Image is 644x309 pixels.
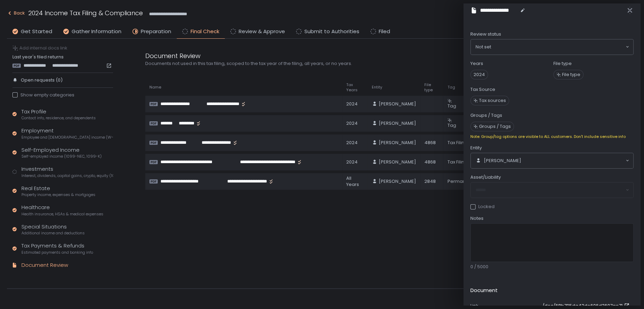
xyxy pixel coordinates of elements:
span: Tag [448,85,455,90]
span: Open requests (0) [21,77,63,83]
div: Link [470,303,540,309]
div: Back [7,9,25,17]
div: Tax Payments & Refunds [21,242,93,255]
span: Review & Approve [239,28,285,36]
span: Estimated payments and banking info [21,250,93,255]
span: [PERSON_NAME] [379,120,416,127]
div: Tax Profile [21,108,96,121]
span: [PERSON_NAME] [484,158,521,164]
span: Entity [372,85,382,90]
h2: Document [470,287,498,294]
span: Contact info, residence, and dependents [21,115,96,121]
label: Years [470,60,483,67]
span: Interest, dividends, capital gains, crypto, equity (1099s, K-1s) [21,173,113,178]
span: Tax sources [479,97,506,104]
span: Not set [476,44,491,50]
span: Name [149,85,161,90]
span: File type [424,82,439,93]
span: Tag [448,122,456,129]
label: Tax Source [470,86,495,93]
span: Employee and [DEMOGRAPHIC_DATA] income (W-2s) [21,135,113,140]
span: Preparation [141,28,171,36]
label: Groups / Tags [470,112,502,119]
div: Real Estate [21,185,95,198]
span: Additional income and deductions [21,231,85,236]
div: 0 / 5000 [470,264,634,270]
span: Property income, expenses & mortgages [21,192,95,197]
span: Review status [470,31,501,37]
label: File type [553,60,572,67]
div: Last year's filed returns [12,54,113,68]
span: Entity [470,145,482,151]
span: 2024 [470,70,488,79]
div: Search for option [471,153,633,168]
button: Back [7,8,25,20]
span: File type [562,72,580,78]
div: Investments [21,165,113,178]
div: Self-Employed Income [21,146,102,159]
span: [PERSON_NAME] [379,101,416,107]
span: Notes [470,215,484,222]
span: Filed [379,28,390,36]
button: Add internal docs link [12,45,67,51]
span: [PERSON_NAME] [379,178,416,185]
span: Groups / Tags [479,123,511,130]
input: Search for option [491,44,625,50]
span: Health insurance, HSAs & medical expenses [21,212,103,217]
a: /doc/68b795da43de606d3607ae71 [542,303,631,309]
div: Employment [21,127,113,140]
div: Document Review [145,51,477,60]
div: Healthcare [21,204,103,217]
span: Tag [448,103,456,109]
div: Search for option [471,39,633,55]
span: Self-employed income (1099-NEC, 1099-K) [21,154,102,159]
div: Document Review [21,261,68,269]
span: Submit to Authorities [304,28,359,36]
div: Documents not used in this tax filing, scoped to the tax year of the filing, all years, or no years. [145,60,477,67]
div: Special Situations [21,223,85,236]
div: Note: Group/tag options are visible to ALL customers. Don't include sensitive info [470,134,634,139]
span: [PERSON_NAME] [379,159,416,165]
span: Get Started [21,28,52,36]
span: Gather Information [72,28,121,36]
span: Tax Years [346,82,364,93]
input: Search for option [521,157,625,164]
span: Final Check [191,28,219,36]
span: Asset/Liability [470,174,501,180]
span: [PERSON_NAME] [379,140,416,146]
h1: 2024 Income Tax Filing & Compliance [28,8,143,18]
